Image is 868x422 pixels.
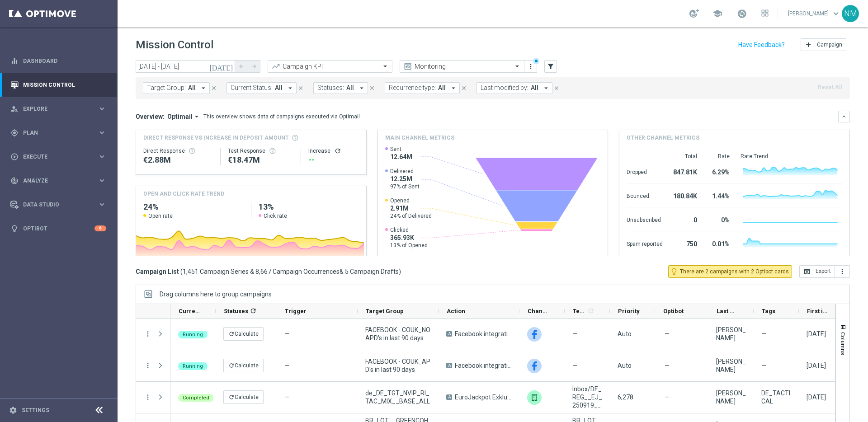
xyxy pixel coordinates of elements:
[248,306,257,316] span: Calculate column
[98,104,106,113] i: keyboard_arrow_right
[23,154,98,159] span: Execute
[10,129,98,137] div: Plan
[178,330,208,338] colored-tag: Running
[308,155,359,165] div: --
[476,82,552,94] button: Last modified by: All arrow_drop_down
[369,85,375,91] i: close
[390,153,412,161] span: 12.64M
[10,153,19,161] i: play_circle_outline
[455,393,512,401] span: EuroJackpot Exklusiv with 3€ off
[455,361,512,370] span: Facebook integration test
[787,7,842,20] a: [PERSON_NAME]keyboard_arrow_down
[210,83,218,93] button: close
[449,84,458,92] i: arrow_drop_down
[136,319,170,350] div: Press SPACE to select this row.
[390,212,432,220] span: 24% of Delivered
[250,307,257,314] i: refresh
[228,147,293,155] div: Test Response
[98,200,106,209] i: keyboard_arrow_right
[98,152,106,161] i: keyboard_arrow_right
[762,308,775,314] span: Tags
[572,330,577,338] span: —
[188,84,196,92] span: All
[284,394,289,401] span: —
[10,216,106,240] div: Optibot
[286,84,294,92] i: arrow_drop_down
[143,155,213,165] div: €2,876,419
[10,129,107,136] div: gps_fixed Plan keyboard_arrow_right
[741,153,842,160] div: Rate Trend
[144,330,152,338] i: more_vert
[143,202,244,212] h2: 24%
[144,393,152,401] i: more_vert
[390,168,420,175] span: Delivered
[209,62,234,70] i: [DATE]
[665,393,670,401] span: —
[98,176,106,185] i: keyboard_arrow_right
[183,395,209,401] span: Completed
[334,147,341,155] button: refresh
[10,81,107,89] div: Mission Control
[761,330,766,338] span: —
[400,60,524,73] ng-select: Monitoring
[527,63,534,70] i: more_vert
[10,153,107,160] div: play_circle_outline Execute keyboard_arrow_right
[586,306,594,316] span: Calculate column
[10,225,107,232] button: lightbulb Optibot 6
[183,363,203,369] span: Running
[10,177,98,185] div: Analyze
[271,62,280,71] i: trending_up
[708,188,730,202] div: 1.44%
[143,147,213,155] div: Direct Response
[10,201,107,208] button: Data Studio keyboard_arrow_right
[717,308,738,314] span: Last Modified By
[527,327,542,342] img: Facebook Custom Audience
[708,153,730,160] div: Rate
[23,106,98,112] span: Explore
[285,308,307,314] span: Trigger
[10,105,107,113] button: person_search Explore keyboard_arrow_right
[366,308,404,314] span: Target Group
[738,42,785,48] input: Have Feedback?
[665,361,670,370] span: —
[403,62,412,71] i: preview
[10,57,107,65] button: equalizer Dashboard
[573,308,586,314] span: Templates
[399,267,401,276] span: )
[587,307,594,314] i: refresh
[817,42,842,48] span: Campaign
[807,330,826,338] div: 01 Sep 2025, Monday
[716,326,746,342] div: Petruta Pelin
[238,63,245,70] i: arrow_back
[183,332,203,338] span: Running
[259,202,359,212] h2: 13%
[618,394,633,401] span: 6,278
[23,49,106,73] a: Dashboard
[390,242,428,249] span: 13% of Opened
[10,225,19,233] i: lightbulb
[761,361,766,370] span: —
[98,128,106,137] i: keyboard_arrow_right
[368,83,376,93] button: close
[627,236,663,250] div: Spam reported
[297,83,305,93] button: close
[144,361,152,370] i: more_vert
[390,175,420,183] span: 12.25M
[284,330,289,338] span: —
[264,212,287,220] span: Click rate
[346,84,354,92] span: All
[533,58,539,64] div: There are unsaved changes
[136,267,401,276] h3: Campaign List
[627,212,663,226] div: Unsubscribed
[390,204,432,212] span: 2.91M
[224,308,248,314] span: Statuses
[390,197,432,204] span: Opened
[835,265,850,278] button: more_vert
[627,188,663,202] div: Bounced
[148,212,173,220] span: Open rate
[160,291,272,298] div: Row Groups
[761,389,791,405] span: DE_TACTICAL
[674,188,697,202] div: 180.84K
